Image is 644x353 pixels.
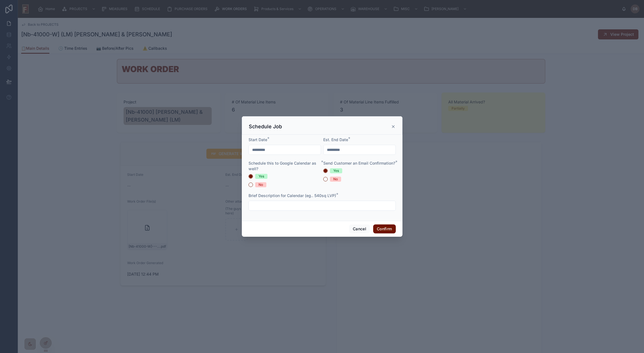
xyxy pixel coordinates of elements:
[259,174,264,179] div: Yes
[349,224,370,233] button: Cancel
[323,161,395,165] span: Send Customer an Email Confirmation?
[259,182,263,187] div: No
[333,168,339,173] div: Yes
[249,123,282,130] h3: Schedule Job
[323,137,348,142] span: Est. End Date
[249,193,336,198] span: Brief Description for Calendar (eg.. 540sq LVP)
[249,137,267,142] span: Start Date
[333,177,338,182] div: No
[249,161,316,171] span: Schedule this to Google Calendar as well?
[373,224,395,233] button: Confirm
